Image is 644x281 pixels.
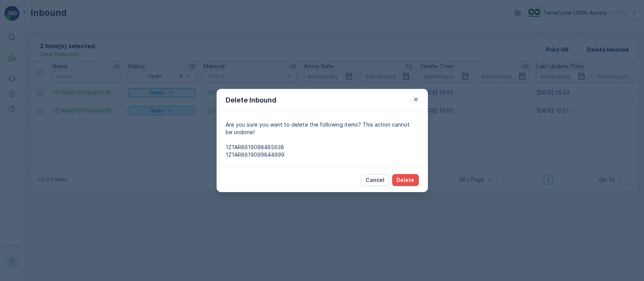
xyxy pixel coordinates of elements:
span: 1Z1AR8619099844999 [226,151,419,159]
button: Cancel [361,174,389,186]
p: Delete [397,176,414,184]
p: Cancel [366,176,384,184]
span: 1Z1AR8619098485638 [226,144,419,151]
p: Delete Inbound [226,95,277,105]
p: Are you sure you want to delete the following items? This action cannot be undone! [226,121,412,136]
button: Delete [392,174,419,186]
